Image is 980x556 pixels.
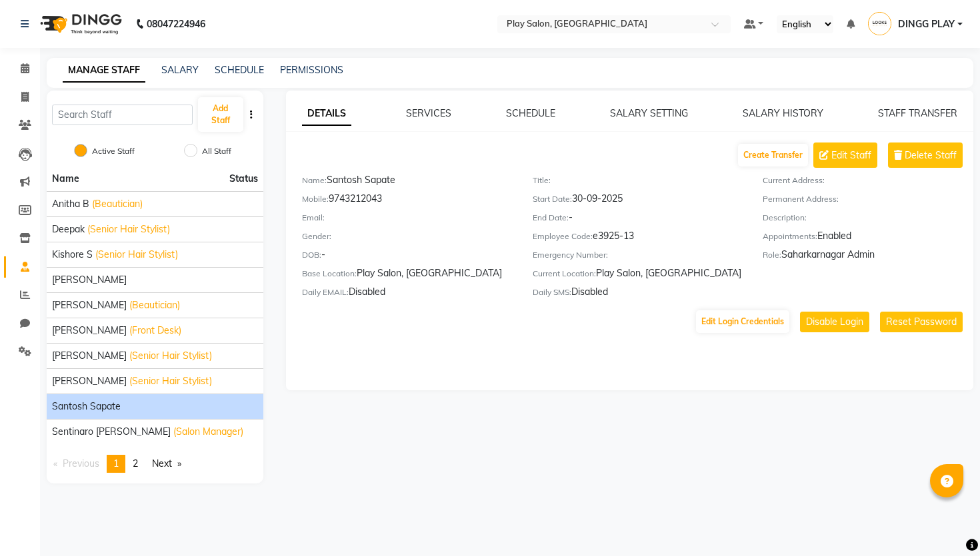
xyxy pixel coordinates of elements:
div: Play Salon, [GEOGRAPHIC_DATA] [302,266,513,285]
span: Deepak [52,222,85,236]
button: Delete Staff [888,142,963,168]
div: Saharkarnagar Admin [763,248,973,266]
a: SALARY [161,64,199,76]
span: Status [229,172,258,186]
div: - [533,210,743,229]
a: SCHEDULE [215,64,264,76]
a: Next [145,455,188,473]
div: Enabled [763,229,973,248]
span: (Senior Hair Stylist) [129,374,212,388]
div: Santosh Sapate [302,173,513,192]
label: DOB: [302,249,321,261]
div: e3925-13 [533,229,743,248]
label: Daily EMAIL: [302,286,349,298]
label: Employee Code: [533,230,593,242]
label: Name: [302,174,327,186]
b: 08047224946 [147,5,205,43]
span: [PERSON_NAME] [52,273,127,287]
span: (Beautician) [92,197,143,211]
label: All Staff [202,145,231,157]
label: Active Staff [92,145,135,157]
label: Description: [763,212,807,224]
label: Emergency Number: [533,249,608,261]
img: DINGG PLAY [868,12,891,35]
div: Play Salon, [GEOGRAPHIC_DATA] [533,266,743,285]
span: Kishore S [52,248,93,262]
label: Email: [302,212,325,224]
span: Name [52,172,79,184]
span: (Senior Hair Stylist) [87,222,170,236]
label: Start Date: [533,193,572,205]
button: Reset Password [880,312,963,332]
span: [PERSON_NAME] [52,298,127,312]
span: (Senior Hair Stylist) [129,349,212,363]
span: (Senior Hair Stylist) [95,248,178,262]
a: DETAILS [302,102,351,126]
img: logo [34,5,125,43]
div: - [302,248,513,266]
div: Disabled [302,285,513,304]
a: MANAGE STAFF [63,59,145,83]
div: 9743212043 [302,192,513,210]
label: Gender: [302,230,331,242]
label: Current Address: [763,174,825,186]
span: (Beautician) [129,298,180,312]
button: Add Staff [198,97,243,132]
button: Edit Login Credentials [696,310,789,333]
span: 1 [113,457,119,469]
a: PERMISSIONS [280,64,343,76]
span: 2 [133,457,138,469]
label: End Date: [533,212,569,224]
button: Disable Login [800,312,869,332]
a: SALARY HISTORY [743,107,823,119]
span: [PERSON_NAME] [52,349,127,363]
label: Current Location: [533,268,596,280]
a: STAFF TRANSFER [878,107,957,119]
input: Search Staff [52,105,193,125]
span: [PERSON_NAME] [52,324,127,338]
a: SALARY SETTING [610,107,688,119]
span: Santosh Sapate [52,400,121,414]
span: (Salon Manager) [173,425,243,439]
a: SCHEDULE [506,107,555,119]
span: [PERSON_NAME] [52,374,127,388]
div: 30-09-2025 [533,192,743,210]
span: Previous [63,457,99,469]
span: DINGG PLAY [898,17,955,31]
button: Edit Staff [813,142,877,168]
label: Title: [533,174,551,186]
label: Daily SMS: [533,286,571,298]
label: Permanent Address: [763,193,839,205]
span: Anitha B [52,197,89,211]
div: Disabled [533,285,743,304]
button: Create Transfer [738,144,808,166]
label: Base Location: [302,268,357,280]
span: Edit Staff [831,148,871,162]
span: Sentinaro [PERSON_NAME] [52,425,171,439]
span: Delete Staff [905,148,957,162]
label: Role: [763,249,781,261]
span: (Front Desk) [129,324,181,338]
nav: Pagination [47,455,263,473]
a: SERVICES [406,107,451,119]
label: Appointments: [763,230,817,242]
label: Mobile: [302,193,329,205]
